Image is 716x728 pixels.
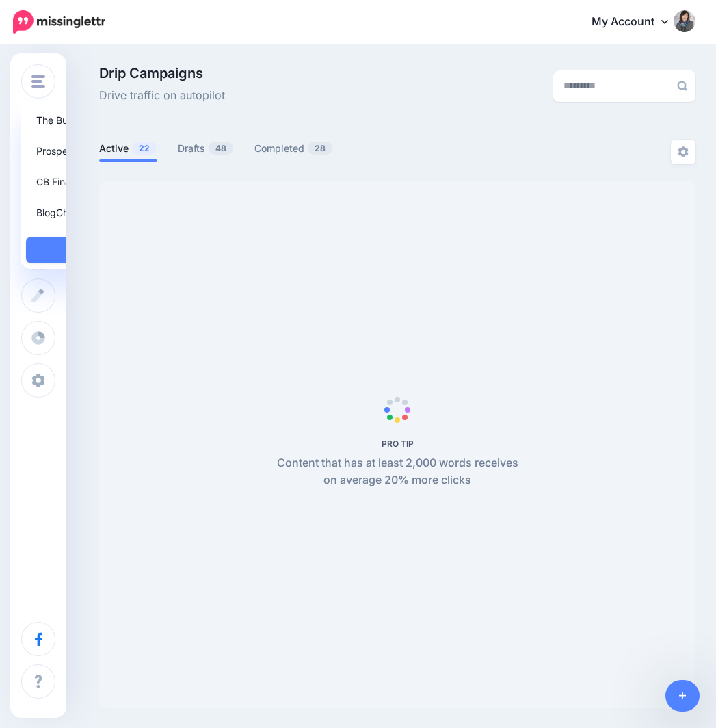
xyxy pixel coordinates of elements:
h5: PRO TIP [269,439,526,449]
a: CB Finance [26,168,185,195]
a: The Budget Fashionista [26,107,185,133]
a: Completed28 [254,140,333,157]
span: Drip Campaigns [99,66,225,80]
a: Add Workspace [26,237,185,263]
span: 22 [132,142,157,155]
img: menu.png [31,75,45,88]
span: 48 [209,142,233,155]
a: BlogChef [26,199,185,226]
img: settings-grey.png [678,146,689,157]
span: 28 [308,142,332,155]
img: Missinglettr [13,10,105,34]
a: Active22 [99,140,157,157]
img: search-grey-6.png [677,81,687,91]
a: Drafts48 [178,140,234,157]
p: Content that has at least 2,000 words receives on average 20% more clicks [269,454,526,490]
a: My Account [578,5,695,39]
a: Prospeqs [26,138,185,164]
span: Drive traffic on autopilot [99,87,225,105]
